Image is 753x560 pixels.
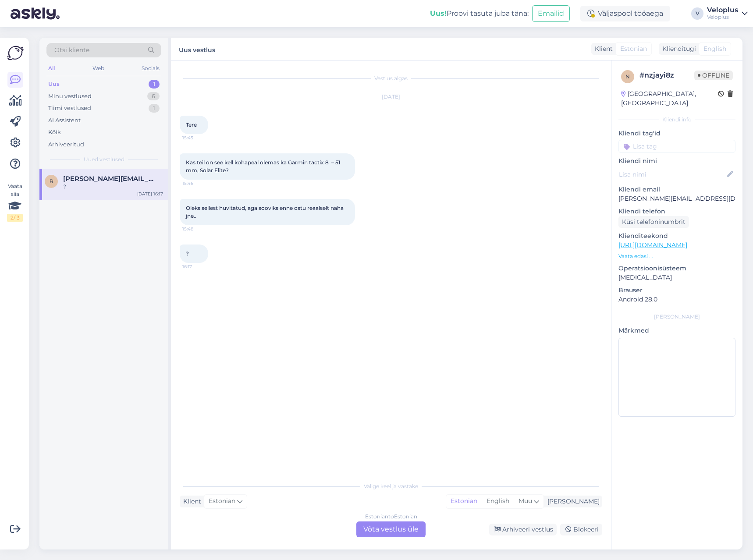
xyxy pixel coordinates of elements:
div: Proovi tasuta juba täna: [430,8,529,19]
div: Veloplus [707,14,738,21]
div: Klient [180,497,201,506]
span: ? [186,250,189,257]
span: English [703,44,726,53]
span: Muu [519,497,532,505]
div: 2 / 3 [7,214,23,222]
div: Vestlus algas [180,74,602,82]
p: Android 28.0 [618,295,735,304]
div: 6 [147,92,160,101]
div: Tiimi vestlused [48,104,91,113]
span: r [50,178,53,184]
div: Veloplus [707,7,738,14]
p: Brauser [618,286,735,295]
div: 1 [149,104,160,113]
div: All [46,63,57,74]
button: Emailid [532,5,570,22]
span: Tere [186,121,197,128]
div: [DATE] 16:17 [137,191,163,197]
span: Estonian [209,496,235,506]
div: [PERSON_NAME] [618,313,735,321]
p: [PERSON_NAME][EMAIL_ADDRESS][DOMAIN_NAME] [618,194,735,203]
input: Lisa tag [618,140,735,153]
span: Estonian [620,44,647,53]
p: Kliendi nimi [618,156,735,166]
div: Arhiveeritud [48,140,84,149]
input: Lisa nimi [619,170,725,179]
div: 1 [149,80,160,89]
span: Kas teil on see kell kohapeal olemas ka Garmin tactix 8 – 51 mm, Solar Elite? [186,159,341,174]
span: Uued vestlused [84,156,124,163]
img: Askly Logo [7,45,24,61]
a: [URL][DOMAIN_NAME] [618,241,687,249]
span: 15:48 [182,226,215,232]
div: Väljaspool tööaega [580,6,670,21]
div: English [482,495,514,508]
span: rainer.sildre@hotmail.com [63,175,154,183]
div: Uus [48,80,60,89]
div: Võta vestlus üle [356,521,426,537]
div: Arhiveeri vestlus [489,524,557,535]
span: Offline [694,71,733,80]
span: 15:45 [182,135,215,141]
div: [DATE] [180,93,602,101]
div: Blokeeri [560,524,602,535]
div: Estonian [446,495,482,508]
div: V [691,7,703,20]
p: Kliendi email [618,185,735,194]
div: Klient [591,44,613,53]
div: Vaata siia [7,182,23,222]
div: Klienditugi [659,44,696,53]
div: Kõik [48,128,61,137]
span: 16:17 [182,263,215,270]
div: [GEOGRAPHIC_DATA], [GEOGRAPHIC_DATA] [621,89,718,108]
p: Kliendi tag'id [618,129,735,138]
div: # nzjayi8z [639,70,694,81]
a: VeloplusVeloplus [707,7,748,21]
div: Estonian to Estonian [365,513,417,521]
p: Vaata edasi ... [618,252,735,260]
p: Märkmed [618,326,735,335]
div: ? [63,183,163,191]
span: Oleks sellest huvitatud, aga sooviks enne ostu reaalselt näha jne.. [186,205,345,219]
div: Kliendi info [618,116,735,124]
span: n [625,73,630,80]
div: Minu vestlused [48,92,92,101]
div: [PERSON_NAME] [544,497,600,506]
div: Socials [140,63,161,74]
div: AI Assistent [48,116,81,125]
span: 15:46 [182,180,215,187]
p: Kliendi telefon [618,207,735,216]
span: Otsi kliente [54,46,89,55]
b: Uus! [430,9,447,18]
p: Klienditeekond [618,231,735,241]
label: Uus vestlus [179,43,215,55]
div: Valige keel ja vastake [180,482,602,490]
div: Web [91,63,106,74]
p: Operatsioonisüsteem [618,264,735,273]
p: [MEDICAL_DATA] [618,273,735,282]
div: Küsi telefoninumbrit [618,216,689,228]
